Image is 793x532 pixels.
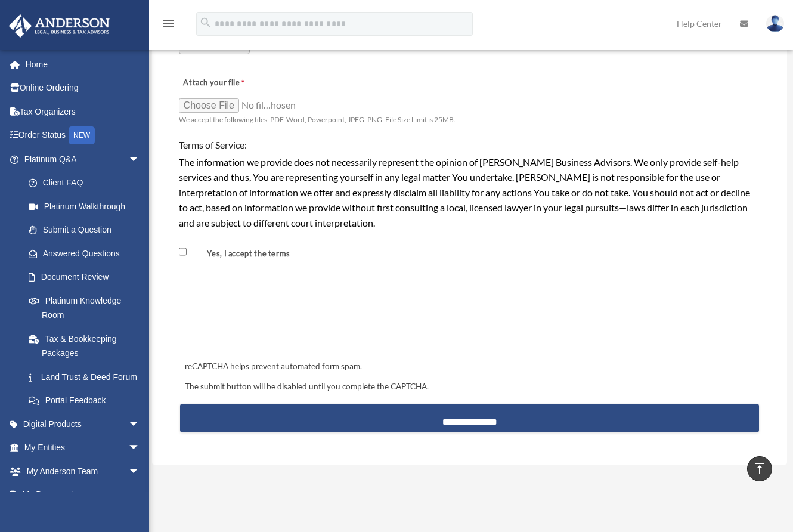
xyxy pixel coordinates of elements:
[128,412,152,437] span: arrow_drop_down
[179,115,456,124] span: We accept the following files: PDF, Word, Powerpoint, JPEG, PNG. File Size Limit is 25MB.
[8,147,158,171] a: Platinum Q&Aarrow_drop_down
[766,15,784,32] img: User Pic
[128,436,152,460] span: arrow_drop_down
[8,52,158,76] a: Home
[128,459,152,484] span: arrow_drop_down
[17,389,158,413] a: Portal Feedback
[8,76,158,100] a: Online Ordering
[189,248,295,259] label: Yes, I accept the terms
[8,436,158,460] a: My Entitiesarrow_drop_down
[17,194,158,218] a: Platinum Walkthrough
[17,265,152,289] a: Document Review
[17,218,158,242] a: Submit a Question
[8,412,158,436] a: Digital Productsarrow_drop_down
[179,138,761,151] h4: Terms of Service:
[17,365,158,389] a: Land Trust & Deed Forum
[179,154,761,231] div: The information we provide does not necessarily represent the opinion of [PERSON_NAME] Business A...
[8,483,158,507] a: My Documentsarrow_drop_down
[179,75,298,91] label: Attach your file
[180,380,760,394] div: The submit button will be disabled until you complete the CAPTCHA.
[128,147,152,172] span: arrow_drop_down
[180,360,760,374] div: reCAPTCHA helps prevent automated form spam.
[5,14,113,38] img: Anderson Advisors Platinum Portal
[161,21,175,31] a: menu
[17,171,158,195] a: Client FAQ
[181,289,363,336] iframe: reCAPTCHA
[69,126,95,144] div: NEW
[199,16,212,29] i: search
[747,456,772,481] a: vertical_align_top
[752,461,767,475] i: vertical_align_top
[8,459,158,483] a: My Anderson Teamarrow_drop_down
[8,100,158,123] a: Tax Organizers
[17,289,158,327] a: Platinum Knowledge Room
[128,483,152,508] span: arrow_drop_down
[161,17,175,31] i: menu
[17,242,158,265] a: Answered Questions
[17,327,158,365] a: Tax & Bookkeeping Packages
[8,123,158,148] a: Order StatusNEW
